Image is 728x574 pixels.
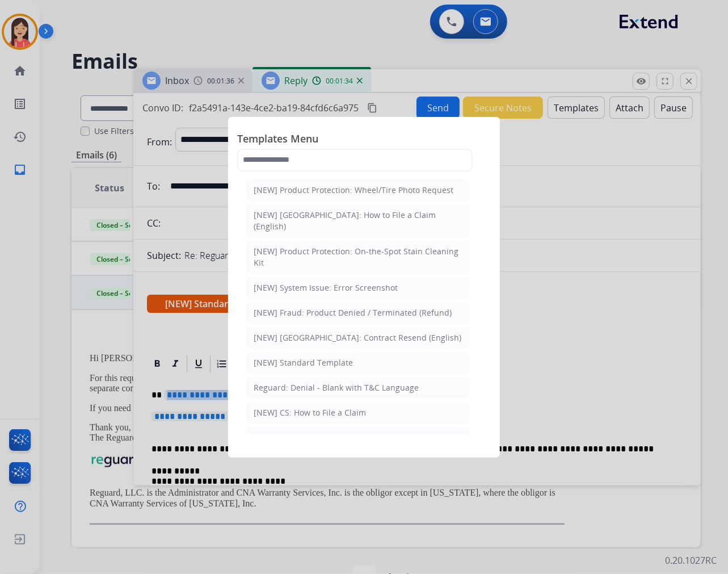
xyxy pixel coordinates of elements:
div: [NEW] Product Protection: Wheel/Tire Photo Request [254,185,453,196]
span: Templates Menu [237,131,491,149]
div: [NEW] CS: How to File a Claim [254,407,366,418]
div: [NEW] Standard Template [254,357,353,368]
div: [NEW] [GEOGRAPHIC_DATA]: Contract Resend (English) [254,332,461,343]
div: [NEW] Fraud: Product Denied / Terminated (Refund) [254,307,452,319]
div: [NEW] Product Protection: On-the-Spot Stain Cleaning Kit [254,246,462,269]
div: [NEW] System Issue: Error Screenshot [254,282,398,294]
div: Reguard: Denial - Blank with T&C Language [254,382,419,393]
div: [NEW] [GEOGRAPHIC_DATA]: How to File a Claim (English) [254,210,462,232]
div: [NEW] Fraud: Protection Plan Cancellation [254,432,413,443]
